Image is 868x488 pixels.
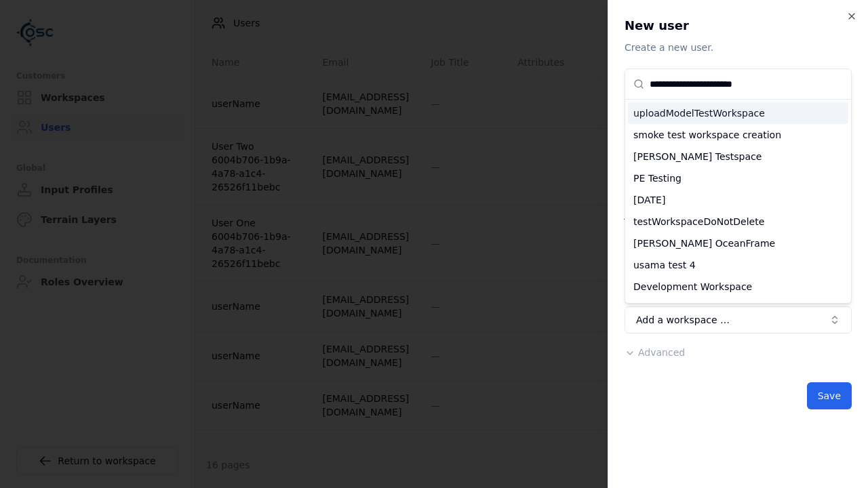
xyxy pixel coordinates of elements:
[628,102,848,124] div: uploadModelTestWorkspace
[628,276,848,298] div: Development Workspace
[628,189,848,211] div: [DATE]
[628,232,848,254] div: [PERSON_NAME] OceanFrame
[628,298,848,319] div: Mobility_STG
[625,100,851,303] div: Suggestions
[628,211,848,232] div: testWorkspaceDoNotDelete
[628,124,848,146] div: smoke test workspace creation
[628,167,848,189] div: PE Testing
[628,146,848,167] div: [PERSON_NAME] Testspace
[628,254,848,276] div: usama test 4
